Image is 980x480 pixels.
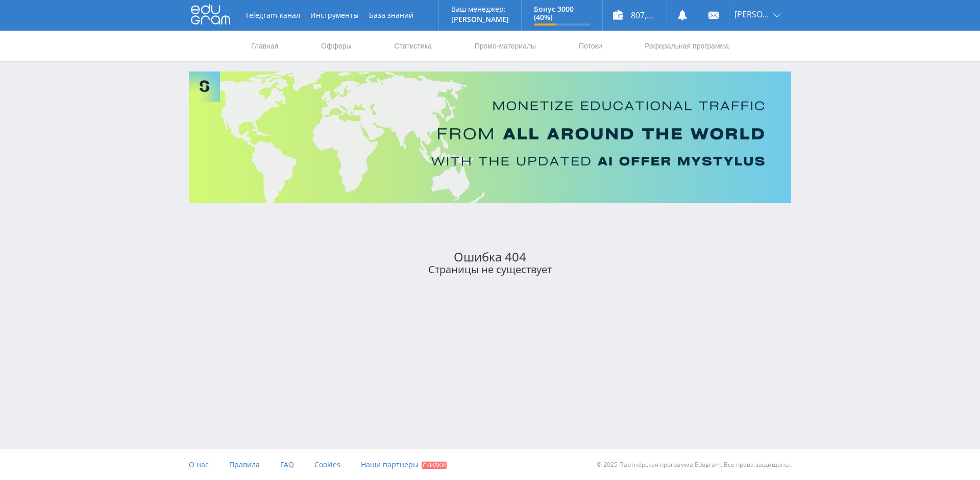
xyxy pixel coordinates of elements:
[451,5,509,13] p: Ваш менеджер:
[314,449,340,480] a: Cookies
[314,460,340,469] span: Cookies
[189,460,209,469] span: О нас
[495,449,791,480] div: © 2025 Партнёрская программа Edugram. Все права защищены.
[280,449,294,480] a: FAQ
[361,460,419,469] span: Наши партнеры
[189,449,209,480] a: О нас
[644,31,730,61] a: Реферальная программа
[474,31,537,61] a: Промо-материалы
[361,449,447,480] a: Наши партнеры Скидки
[393,31,433,61] a: Статистика
[250,31,279,61] a: Главная
[189,263,791,275] div: Страницы не существует
[280,460,294,469] span: FAQ
[229,460,260,469] span: Правила
[229,449,260,480] a: Правила
[422,462,447,469] span: Скидки
[189,250,791,264] div: Ошибка 404
[534,5,590,21] p: Бонус 3000 (40%)
[734,10,770,18] span: [PERSON_NAME]
[578,31,603,61] a: Потоки
[189,71,791,203] img: Banner
[320,31,353,61] a: Офферы
[451,15,509,23] p: [PERSON_NAME]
